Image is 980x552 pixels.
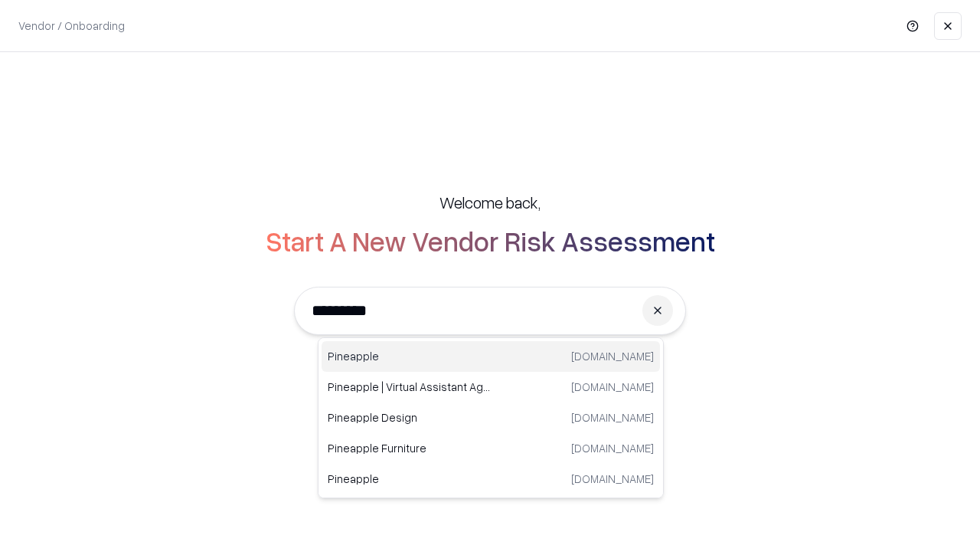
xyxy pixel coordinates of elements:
h5: Welcome back, [439,192,541,213]
div: Suggestions [318,337,664,498]
p: [DOMAIN_NAME] [571,348,654,364]
p: Vendor / Onboarding [18,18,125,34]
p: Pineapple Furniture [328,440,491,456]
p: Pineapple [328,471,491,487]
p: [DOMAIN_NAME] [571,379,654,395]
p: [DOMAIN_NAME] [571,471,654,487]
h2: Start A New Vendor Risk Assessment [266,225,715,256]
p: [DOMAIN_NAME] [571,409,654,426]
p: Pineapple | Virtual Assistant Agency [328,379,491,395]
p: Pineapple Design [328,409,491,426]
p: [DOMAIN_NAME] [571,440,654,456]
p: Pineapple [328,348,491,364]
